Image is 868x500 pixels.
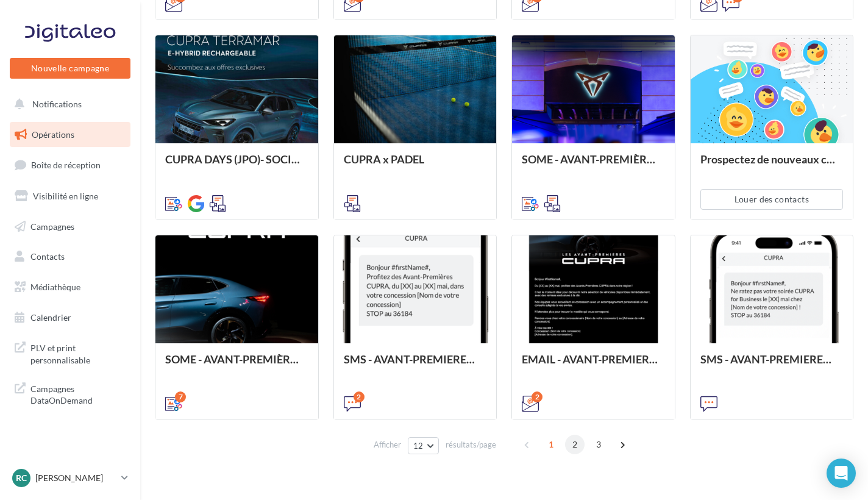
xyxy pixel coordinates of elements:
span: résultats/page [446,439,496,451]
a: RC [PERSON_NAME] [10,466,130,490]
div: SMS - AVANT-PREMIERES CUPRA PART (VENTES PRIVEES) [344,353,487,377]
a: Campagnes [7,214,133,240]
a: Médiathèque [7,274,133,300]
span: 12 [413,441,424,451]
div: CUPRA x PADEL [344,153,487,177]
button: Louer des contacts [700,189,844,210]
button: Notifications [7,91,128,117]
a: Boîte de réception [7,152,133,178]
span: Médiathèque [30,282,80,292]
a: Campagnes DataOnDemand [7,376,133,412]
div: SMS - AVANT-PREMIERES CUPRA FOR BUSINESS (VENTES PRIVEES) [700,353,844,377]
a: Opérations [7,122,133,148]
a: Calendrier [7,305,133,330]
span: Boîte de réception [31,160,101,170]
a: PLV et print personnalisable [7,335,133,371]
div: SOME - AVANT-PREMIÈRES CUPRA PART (VENTES PRIVEES) [165,353,308,377]
div: SOME - AVANT-PREMIÈRES CUPRA FOR BUSINESS (VENTES PRIVEES) [522,153,665,177]
span: RC [16,472,27,484]
div: CUPRA DAYS (JPO)- SOCIAL MEDIA [165,153,308,177]
span: Calendrier [30,312,71,323]
span: Campagnes DataOnDemand [30,380,126,407]
span: Notifications [32,99,82,109]
span: 3 [589,435,608,454]
a: Contacts [7,244,133,270]
div: Prospectez de nouveaux contacts [700,153,844,177]
span: Afficher [374,439,401,451]
button: 12 [408,437,439,454]
span: Visibilité en ligne [33,191,98,201]
span: Contacts [30,251,65,262]
div: 7 [175,391,186,402]
span: Campagnes [30,221,74,231]
div: Open Intercom Messenger [827,459,856,488]
span: Opérations [32,129,74,140]
p: [PERSON_NAME] [35,472,116,484]
span: PLV et print personnalisable [30,340,126,366]
div: EMAIL - AVANT-PREMIERES CUPRA PART (VENTES PRIVEES) [522,353,665,377]
span: 1 [541,435,561,454]
div: 2 [354,391,365,402]
a: Visibilité en ligne [7,184,133,209]
div: 2 [532,391,542,402]
button: Nouvelle campagne [10,58,130,79]
span: 2 [565,435,585,454]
